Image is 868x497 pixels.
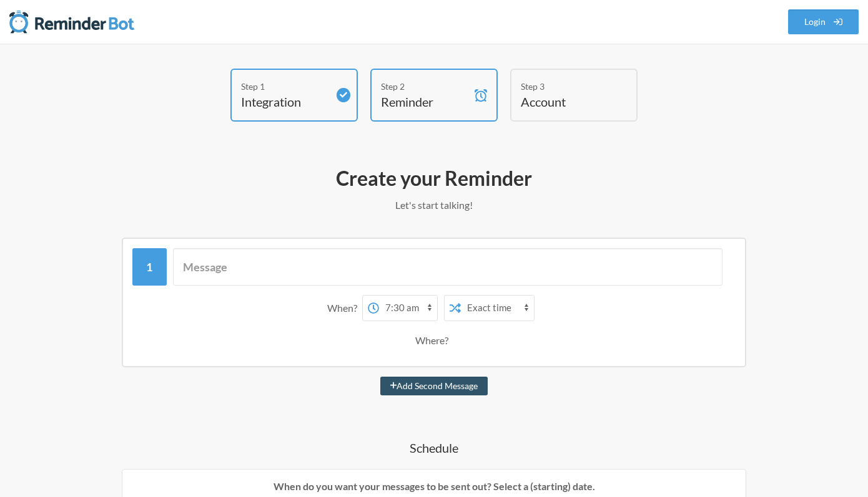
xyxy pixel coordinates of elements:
a: Login [788,9,859,34]
div: Where? [415,327,453,354]
div: Step 2 [381,80,468,93]
input: Message [173,248,723,286]
p: Let's start talking! [72,198,796,213]
h4: Reminder [381,93,468,110]
button: Add Second Message [380,377,488,395]
div: Step 3 [521,80,608,93]
h4: Integration [241,93,328,110]
h4: Schedule [72,439,796,456]
div: When? [327,295,362,321]
img: Reminder Bot [9,9,134,34]
h2: Create your Reminder [72,165,796,191]
p: When do you want your messages to be sent out? Select a (starting) date. [132,479,736,494]
div: Step 1 [241,80,328,93]
h4: Account [521,93,608,110]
